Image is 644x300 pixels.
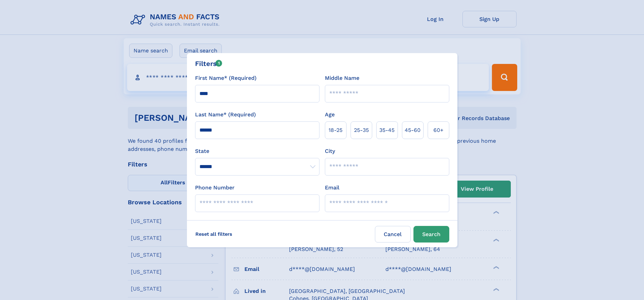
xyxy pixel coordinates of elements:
label: Last Name* (Required) [195,111,256,119]
span: 25‑35 [354,126,369,134]
div: Filters [195,59,222,69]
button: Search [413,226,449,243]
span: 60+ [433,126,444,134]
label: Phone Number [195,184,235,192]
label: City [325,147,335,155]
label: Email [325,184,339,192]
span: 45‑60 [405,126,421,134]
label: State [195,147,319,155]
span: 18‑25 [329,126,342,134]
label: Age [325,111,335,119]
label: First Name* (Required) [195,74,257,82]
label: Cancel [375,226,411,243]
label: Reset all filters [191,226,237,242]
label: Middle Name [325,74,359,82]
span: 35‑45 [379,126,395,134]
